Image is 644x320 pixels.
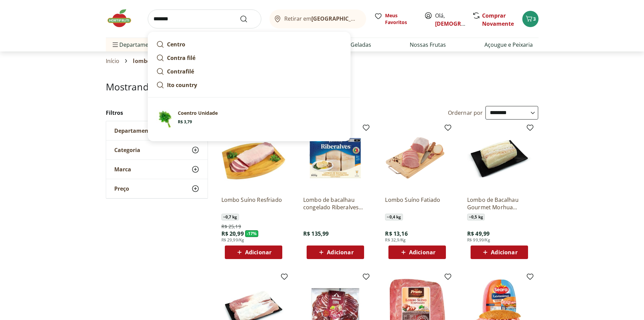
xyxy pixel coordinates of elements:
button: Adicionar [307,246,364,259]
a: Lombo de Bacalhau Gourmet Morhua Unidade [467,196,531,211]
span: Meus Favoritos [385,12,416,26]
span: R$ 3,79 [178,119,192,125]
span: R$ 49,99 [467,230,490,237]
a: Nossas Frutas [410,41,446,49]
button: Departamento [106,121,208,140]
button: Preço [106,179,208,198]
span: Departamentos [111,37,160,53]
img: Lombo Suíno Resfriado [221,126,286,191]
span: Adicionar [491,250,517,255]
span: R$ 25,19 [221,223,241,230]
input: search [148,9,261,28]
b: [GEOGRAPHIC_DATA]/[GEOGRAPHIC_DATA] [311,15,425,22]
a: Ito country [153,78,345,92]
h2: Filtros [106,106,208,120]
img: Coentro Unidade [156,110,175,129]
a: Contrafilé [153,65,345,78]
a: Lombo Suíno Fatiado [385,196,449,211]
span: R$ 13,16 [385,230,407,237]
button: Retirar em[GEOGRAPHIC_DATA]/[GEOGRAPHIC_DATA] [269,9,366,28]
label: Ordernar por [448,109,483,116]
span: Retirar em [284,16,359,22]
span: Adicionar [245,250,271,255]
span: Departamento [114,127,154,134]
span: - 17 % [245,230,259,237]
button: Submit Search [240,15,256,23]
button: Adicionar [388,246,446,259]
strong: Contrafilé [167,68,194,75]
span: ~ 0,7 kg [221,214,239,220]
button: Adicionar [225,246,282,259]
strong: Contra filé [167,54,195,62]
span: Adicionar [409,250,435,255]
button: Categoria [106,141,208,159]
a: Lombo de bacalhau congelado Riberalves 800g [303,196,367,211]
strong: Centro [167,41,185,48]
a: Centro [153,38,345,51]
button: Adicionar [471,246,528,259]
span: R$ 32,9/Kg [385,237,406,243]
button: Carrinho [522,11,539,27]
strong: Ito country [167,81,197,89]
img: Lombo de Bacalhau Gourmet Morhua Unidade [467,126,531,191]
span: R$ 135,99 [303,230,329,237]
span: R$ 29,99/Kg [221,237,244,243]
a: Açougue e Peixaria [484,41,533,49]
a: [DEMOGRAPHIC_DATA] [435,20,496,27]
span: ~ 0,4 kg [385,214,403,220]
button: Menu [111,37,119,53]
span: Preço [114,185,129,192]
span: ~ 0,5 kg [467,214,485,220]
span: lombo [133,58,150,64]
img: Hortifruti [106,8,140,28]
span: Categoria [114,147,140,153]
button: Marca [106,160,208,179]
a: Comprar Novamente [482,12,514,27]
a: Lombo Suíno Resfriado [221,196,286,211]
a: Coentro UnidadeCoentro UnidadeR$ 3,79 [153,107,345,131]
span: Adicionar [327,250,353,255]
a: Meus Favoritos [374,12,416,26]
img: Lombo Suíno Fatiado [385,126,449,191]
span: 3 [533,16,536,22]
p: Coentro Unidade [178,110,218,116]
span: R$ 20,99 [221,230,244,237]
span: R$ 99,99/Kg [467,237,490,243]
a: Contra filé [153,51,345,65]
a: Início [106,58,120,64]
h1: Mostrando resultados para: [106,81,539,92]
img: Lombo de bacalhau congelado Riberalves 800g [303,126,367,191]
span: Olá, [435,12,465,28]
span: Marca [114,166,131,173]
